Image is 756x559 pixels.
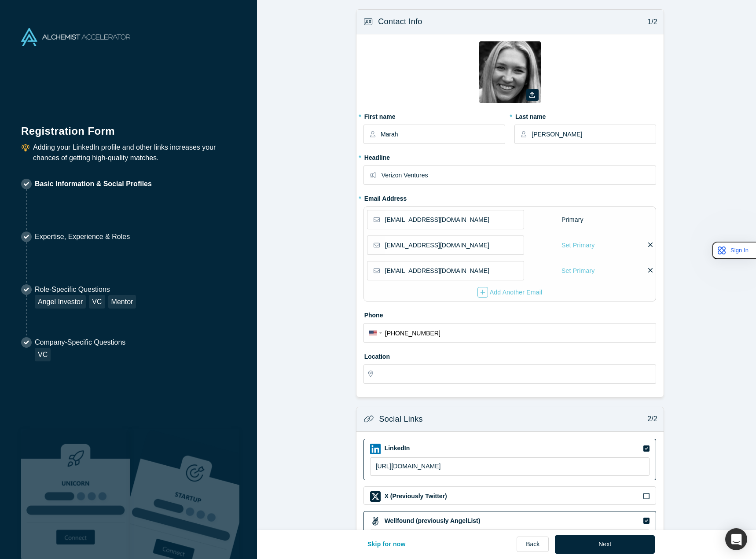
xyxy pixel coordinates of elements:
[384,492,447,501] label: X (Previously Twitter)
[358,535,415,554] button: Skip for now
[35,348,51,361] div: VC
[363,150,657,162] label: Headline
[363,191,407,203] label: Email Address
[384,516,481,526] label: Wellfound (previously AngelList)
[363,308,657,320] label: Phone
[363,109,505,121] label: First name
[379,413,423,425] h3: Social Links
[363,439,657,481] div: LinkedIn iconLinkedIn
[21,114,236,139] h1: Registration Form
[35,232,130,242] p: Expertise, Experience & Roles
[370,444,381,454] img: LinkedIn icon
[514,109,656,121] label: Last name
[378,16,422,28] h3: Contact Info
[479,41,541,103] img: Profile user default
[35,295,86,309] div: Angel Investor
[643,414,657,424] p: 2/2
[89,295,105,309] div: VC
[363,511,657,553] div: Wellfound (previously AngelList) iconWellfound (previously AngelList)
[555,535,655,554] button: Next
[35,337,125,348] p: Company-Specific Questions
[477,287,543,298] div: Add Another Email
[643,17,657,27] p: 1/2
[33,142,236,163] p: Adding your LinkedIn profile and other links increases your chances of getting high-quality matches.
[21,28,130,46] img: Alchemist Accelerator Logo
[517,537,549,552] a: Back
[130,429,239,559] img: Prism AI
[477,287,543,298] button: Add Another Email
[370,516,381,526] img: Wellfound (previously AngelList) icon
[561,238,595,253] div: Set Primary
[35,284,136,295] p: Role-Specific Questions
[561,263,595,279] div: Set Primary
[370,491,381,502] img: X (Previously Twitter) icon
[384,444,410,453] label: LinkedIn
[363,349,657,361] label: Location
[561,212,584,228] div: Primary
[363,486,657,505] div: X (Previously Twitter) iconX (Previously Twitter)
[108,295,136,309] div: Mentor
[21,429,130,559] img: Robust Technologies
[35,179,152,189] p: Basic Information & Social Profiles
[382,166,656,184] input: Partner, CEO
